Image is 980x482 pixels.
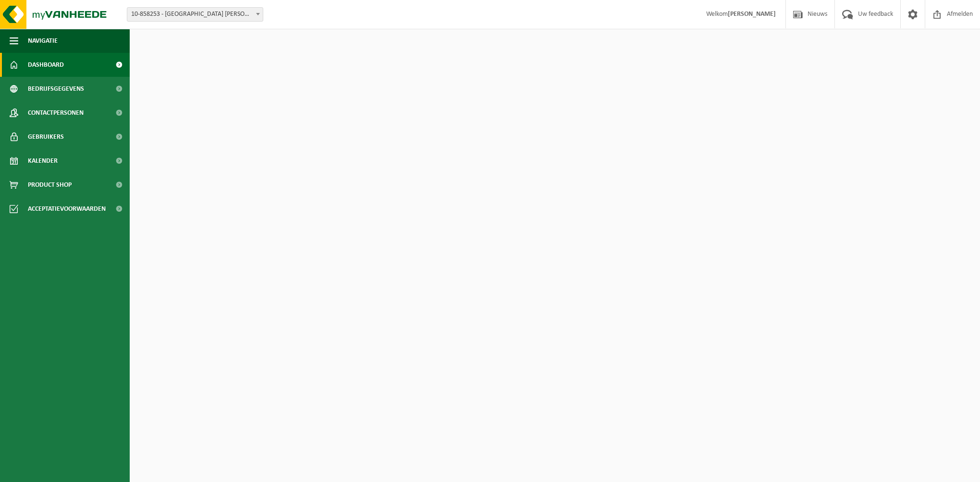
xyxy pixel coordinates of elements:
span: Bedrijfsgegevens [28,77,84,101]
span: Kalender [28,149,58,173]
span: 10-858253 - PHOENIX MECANO NV - DEINZE [127,7,263,22]
span: Gebruikers [28,125,64,149]
span: Product Shop [28,173,72,197]
span: 10-858253 - PHOENIX MECANO NV - DEINZE [127,8,263,21]
span: Dashboard [28,53,64,77]
span: Contactpersonen [28,101,84,125]
span: Acceptatievoorwaarden [28,197,106,221]
strong: [PERSON_NAME] [728,11,776,18]
span: Navigatie [28,29,58,53]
